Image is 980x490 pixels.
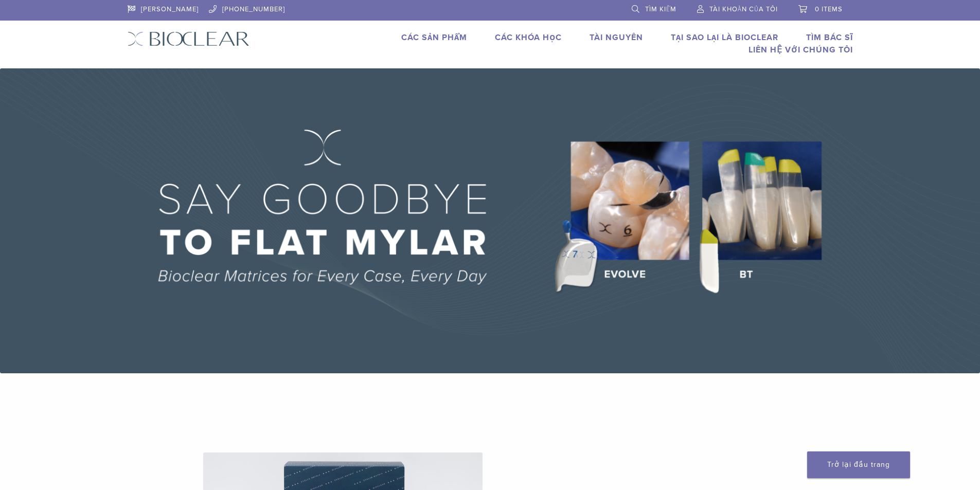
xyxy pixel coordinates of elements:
[709,5,778,13] font: Tài khoản của tôi
[128,31,250,46] img: Bioclear
[495,32,562,43] a: Các khóa học
[827,460,890,469] font: Trở lại đầu trang
[401,32,467,43] a: Các sản phẩm
[807,451,910,478] a: Trở lại đầu trang
[806,32,853,43] a: Tìm bác sĩ
[671,32,778,43] a: Tại sao lại là Bioclear
[590,32,643,43] a: Tài nguyên
[222,5,285,13] font: [PHONE_NUMBER]
[815,5,843,13] span: 0 items
[645,5,676,13] font: Tìm kiếm
[749,45,853,55] a: Liên hệ với chúng tôi
[141,5,199,13] font: [PERSON_NAME]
